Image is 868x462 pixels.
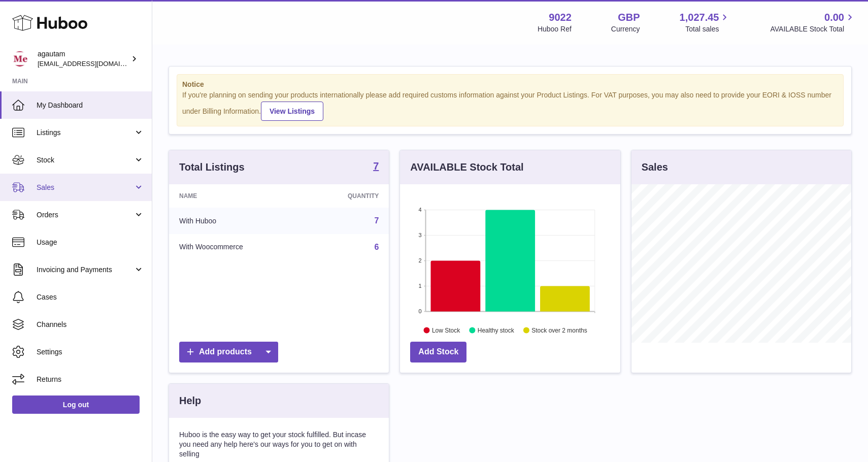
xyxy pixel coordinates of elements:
td: With Woocommerce [169,234,306,260]
div: agautam [38,49,129,69]
span: AVAILABLE Stock Total [770,24,856,34]
p: Huboo is the easy way to get your stock fulfilled. But incase you need any help here's our ways f... [179,430,379,459]
th: Quantity [306,184,389,208]
span: Sales [37,183,133,192]
span: Cases [37,292,144,302]
span: Total sales [685,24,730,34]
span: Usage [37,238,144,247]
h3: AVAILABLE Stock Total [410,160,523,174]
span: 1,027.45 [680,11,719,24]
div: Huboo Ref [538,24,572,34]
span: Settings [37,347,144,357]
a: Add Stock [410,342,466,362]
span: Orders [37,210,133,220]
text: Healthy stock [478,326,515,334]
h3: Total Listings [179,160,245,174]
a: 6 [374,243,379,251]
span: Returns [37,375,144,384]
a: 7 [373,161,379,173]
text: Low Stock [432,326,460,334]
a: Log out [12,395,140,414]
text: 2 [419,257,422,263]
td: With Huboo [169,208,306,234]
span: Channels [37,320,144,329]
strong: Notice [182,80,838,89]
text: 3 [419,232,422,238]
img: info@naturemedical.co.uk [12,51,27,67]
text: 1 [419,283,422,289]
a: 1,027.45 Total sales [680,11,731,34]
a: View Listings [261,102,323,121]
div: Currency [611,24,640,34]
text: 4 [419,207,422,213]
span: [EMAIL_ADDRESS][DOMAIN_NAME] [38,59,149,68]
text: 0 [419,308,422,314]
text: Stock over 2 months [532,326,587,334]
span: Invoicing and Payments [37,265,133,275]
span: Stock [37,155,133,165]
strong: GBP [618,11,640,24]
h3: Sales [642,160,668,174]
a: 0.00 AVAILABLE Stock Total [770,11,856,34]
div: If you're planning on sending your products internationally please add required customs informati... [182,90,838,121]
strong: 9022 [549,11,572,24]
a: 7 [374,216,379,225]
span: My Dashboard [37,101,144,110]
h3: Help [179,394,201,408]
a: Add products [179,342,278,362]
span: 0.00 [824,11,844,24]
th: Name [169,184,306,208]
span: Listings [37,128,133,138]
strong: 7 [373,161,379,171]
